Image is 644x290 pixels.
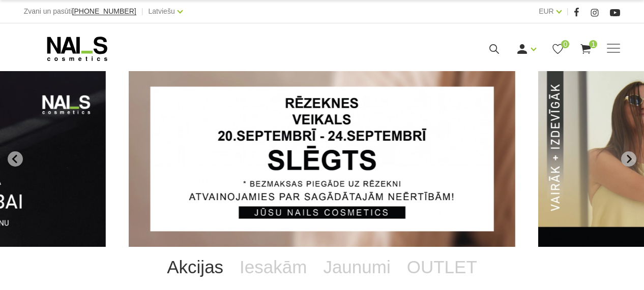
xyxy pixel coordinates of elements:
a: 1 [579,43,592,55]
button: Next slide [621,151,636,167]
span: 0 [561,40,569,48]
a: Latviešu [149,5,175,17]
a: [PHONE_NUMBER] [72,8,136,15]
a: 0 [551,43,564,55]
button: Go to last slide [8,151,23,167]
a: Akcijas [159,247,231,287]
div: Zvani un pasūti [24,5,136,18]
a: Iesakām [231,247,315,287]
a: Jaunumi [315,247,398,287]
span: 1 [589,40,597,48]
a: EUR [539,5,554,17]
a: OUTLET [399,247,485,287]
li: 1 of 13 [129,71,515,247]
span: | [141,5,143,18]
span: | [567,5,569,18]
